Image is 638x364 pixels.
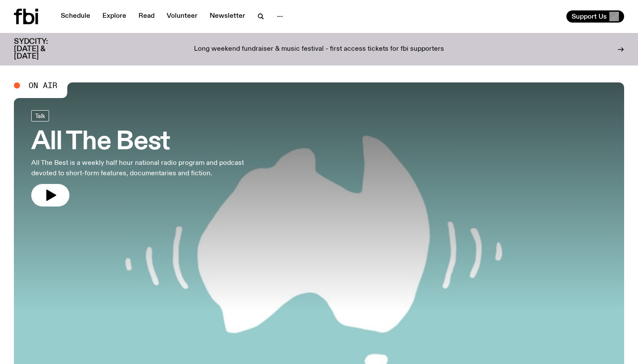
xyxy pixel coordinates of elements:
button: Support Us [566,10,624,23]
a: Schedule [56,10,95,23]
h3: SYDCITY: [DATE] & [DATE] [14,38,69,60]
h3: All The Best [31,130,253,154]
a: Read [133,10,160,23]
p: Long weekend fundraiser & music festival - first access tickets for fbi supporters [194,46,444,53]
p: All The Best is a weekly half hour national radio program and podcast devoted to short-form featu... [31,158,253,179]
span: Talk [35,112,45,119]
a: Explore [97,10,132,23]
a: Newsletter [204,10,250,23]
span: On Air [29,82,57,89]
a: All The BestAll The Best is a weekly half hour national radio program and podcast devoted to shor... [31,110,253,207]
a: Volunteer [161,10,203,23]
span: Support Us [572,13,607,20]
a: Talk [31,110,49,121]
